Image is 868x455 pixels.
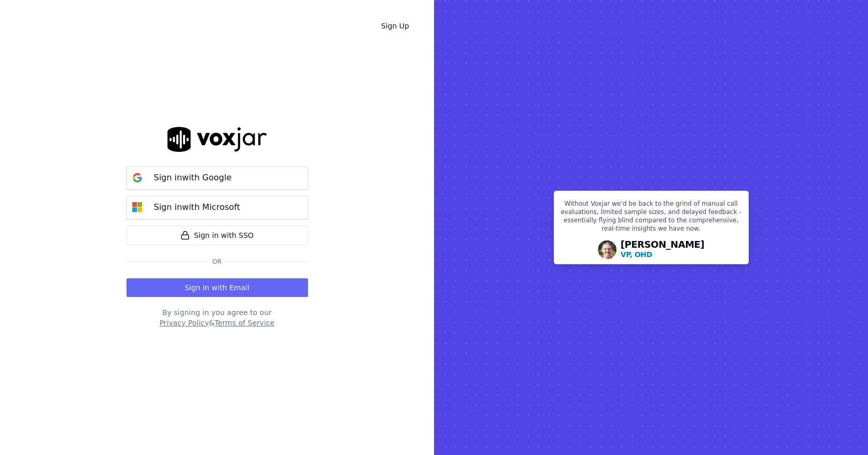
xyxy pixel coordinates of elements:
img: microsoft Sign in button [127,197,148,218]
button: Privacy Policy [160,318,209,328]
button: Sign in with Email [127,278,308,297]
button: Terms of Service [215,318,274,328]
div: [PERSON_NAME] [621,240,705,260]
a: Sign in with SSO [127,225,308,245]
button: Sign inwith Google [127,166,308,190]
p: Sign in with Microsoft [154,201,240,214]
p: Without Voxjar we’d be back to the grind of manual call evaluations, limited sample sizes, and de... [561,200,742,237]
p: Sign in with Google [154,172,232,184]
img: logo [167,127,267,151]
button: Sign inwith Microsoft [127,196,308,219]
p: VP, OHD [621,249,652,260]
img: Avatar [598,240,617,259]
span: Or [208,258,226,266]
img: google Sign in button [127,167,148,188]
div: By signing in you agree to our & [127,307,308,328]
a: Sign Up [373,17,417,35]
